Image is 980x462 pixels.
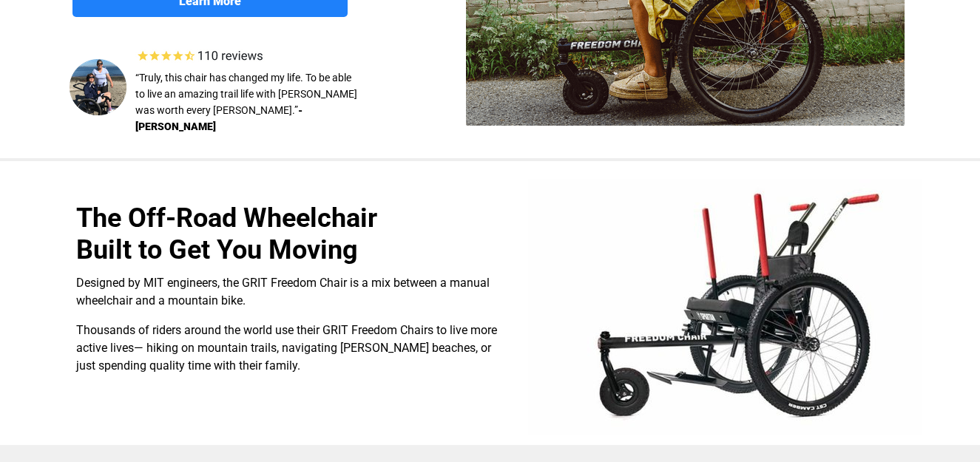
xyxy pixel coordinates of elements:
span: “Truly, this chair has changed my life. To be able to live an amazing trail life with [PERSON_NAM... [135,72,357,116]
span: Thousands of riders around the world use their GRIT Freedom Chairs to live more active lives— hik... [76,323,497,373]
span: Designed by MIT engineers, the GRIT Freedom Chair is a mix between a manual wheelchair and a moun... [76,276,490,308]
input: Get more information [53,357,180,385]
span: The Off-Road Wheelchair Built to Get You Moving [76,203,377,265]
